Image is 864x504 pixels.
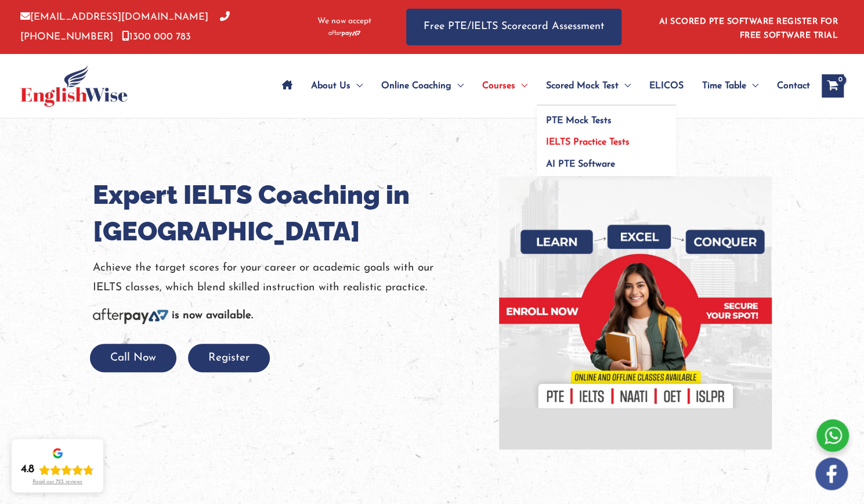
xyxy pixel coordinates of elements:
[499,177,772,449] img: banner-new-img
[302,66,372,106] a: About UsMenu Toggle
[372,66,473,106] a: Online CoachingMenu Toggle
[768,66,810,106] a: Contact
[311,66,350,106] span: About Us
[537,128,676,150] a: IELTS Practice Tests
[20,12,208,22] a: [EMAIL_ADDRESS][DOMAIN_NAME]
[652,8,844,46] aside: Header Widget 1
[537,106,676,128] a: PTE Mock Tests
[21,463,94,477] div: Rating: 4.8 out of 5
[93,177,482,250] h1: Expert IELTS Coaching in [GEOGRAPHIC_DATA]
[619,66,631,106] span: Menu Toggle
[546,160,615,169] span: AI PTE Software
[546,66,619,106] span: Scored Mock Test
[90,344,176,372] button: Call Now
[537,149,676,176] a: AI PTE Software
[188,352,270,363] a: Register
[20,12,230,41] a: [PHONE_NUMBER]
[350,66,363,106] span: Menu Toggle
[317,16,371,27] span: We now accept
[172,310,253,321] b: is now available.
[649,66,684,106] span: ELICOS
[188,344,270,372] button: Register
[515,66,527,106] span: Menu Toggle
[537,66,640,106] a: Scored Mock TestMenu Toggle
[822,74,844,98] a: View Shopping Cart, empty
[693,66,768,106] a: Time TableMenu Toggle
[20,65,128,107] img: cropped-ew-logo
[482,66,515,106] span: Courses
[451,66,464,106] span: Menu Toggle
[406,9,621,45] a: Free PTE/IELTS Scorecard Assessment
[32,479,82,485] div: Read our 723 reviews
[90,352,176,363] a: Call Now
[746,66,758,106] span: Menu Toggle
[546,138,630,147] span: IELTS Practice Tests
[93,258,482,297] p: Achieve the target scores for your career or academic goals with our IELTS classes, which blend s...
[122,32,191,42] a: 1300 000 783
[328,30,360,37] img: Afterpay-Logo
[640,66,693,106] a: ELICOS
[21,463,34,477] div: 4.8
[815,458,848,490] img: white-facebook.png
[93,308,168,324] img: Afterpay-Logo
[546,116,612,125] span: PTE Mock Tests
[659,17,838,40] a: AI SCORED PTE SOFTWARE REGISTER FOR FREE SOFTWARE TRIAL
[473,66,537,106] a: CoursesMenu Toggle
[702,66,746,106] span: Time Table
[273,66,810,106] nav: Site Navigation: Main Menu
[381,66,451,106] span: Online Coaching
[777,66,810,106] span: Contact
